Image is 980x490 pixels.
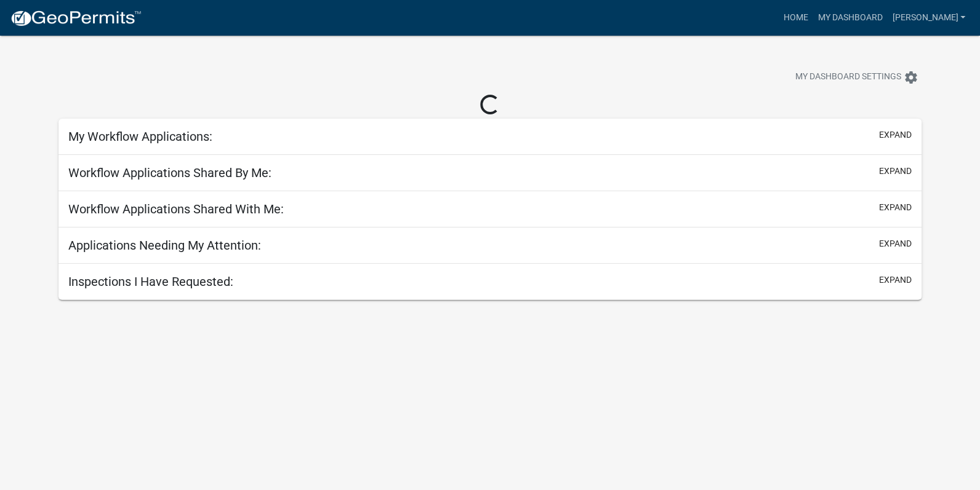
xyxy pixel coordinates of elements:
[68,274,233,289] h5: Inspections I Have Requested:
[813,6,887,30] a: My Dashboard
[879,165,912,178] button: expand
[879,128,912,141] button: expand
[904,70,918,85] i: settings
[778,6,813,30] a: Home
[879,274,912,286] button: expand
[879,201,912,214] button: expand
[68,238,261,253] h5: Applications Needing My Attention:
[68,165,271,180] h5: Workflow Applications Shared By Me:
[879,237,912,250] button: expand
[795,70,901,85] span: My Dashboard Settings
[887,6,970,30] a: [PERSON_NAME]
[785,65,928,89] button: My Dashboard Settingssettings
[68,202,284,216] h5: Workflow Applications Shared With Me:
[68,129,212,144] h5: My Workflow Applications:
